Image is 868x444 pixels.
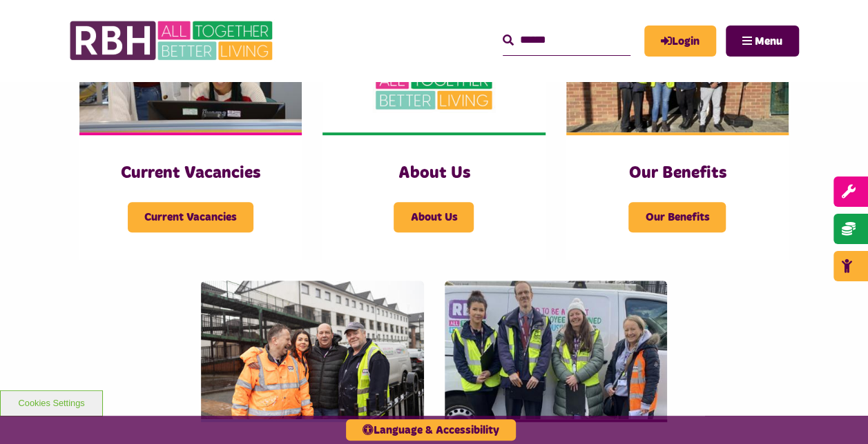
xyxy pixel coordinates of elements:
[394,202,474,232] span: About Us
[503,26,630,55] input: Search
[69,14,276,68] img: RBH
[755,36,782,47] span: Menu
[201,281,423,419] img: SAZMEDIA RBH 21FEB24 46
[128,202,253,232] span: Current Vacancies
[107,163,274,184] h3: Current Vacancies
[346,419,516,441] button: Language & Accessibility
[445,281,667,419] img: 391760240 1590016381793435 2179504426197536539 N
[726,26,799,57] button: Navigation
[628,202,726,232] span: Our Benefits
[644,26,716,57] a: MyRBH
[594,163,761,184] h3: Our Benefits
